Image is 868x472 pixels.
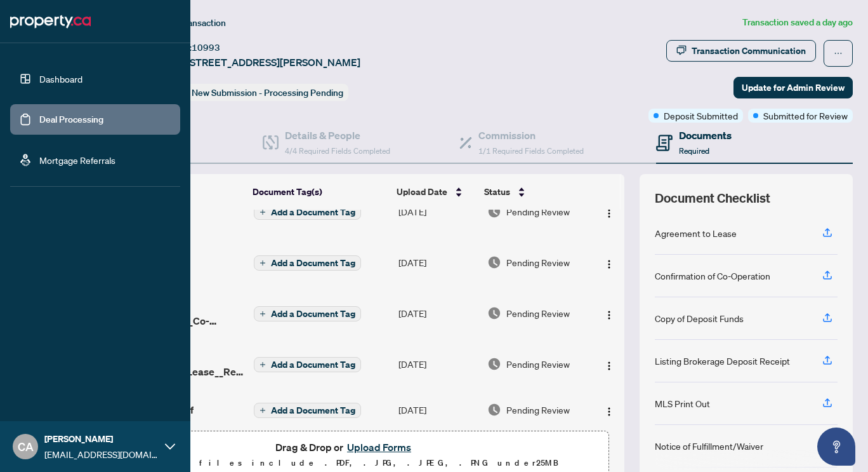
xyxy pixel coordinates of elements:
[393,186,482,237] td: [DATE]
[391,174,480,210] th: Upload Date
[39,114,103,125] a: Deal Processing
[599,252,619,273] button: Logo
[271,259,355,267] span: Add a Document Tag
[393,339,482,389] td: [DATE]
[604,259,614,269] img: Logo
[655,189,770,207] span: Document Checklist
[254,357,361,372] button: Add a Document Tag
[484,185,510,199] span: Status
[271,406,355,415] span: Add a Document Tag
[260,209,266,215] span: plus
[487,255,501,269] img: Document Status
[254,204,361,220] button: Add a Document Tag
[271,360,355,369] span: Add a Document Tag
[655,354,790,368] div: Listing Brokerage Deposit Receipt
[254,402,361,419] button: Add a Document Tag
[599,354,619,374] button: Logo
[655,439,763,453] div: Notice of Fulfillment/Waiver
[254,356,361,373] button: Add a Document Tag
[44,447,159,461] span: [EMAIL_ADDRESS][DOMAIN_NAME]
[506,255,570,269] span: Pending Review
[275,439,415,455] span: Drag & Drop or
[655,226,737,240] div: Agreement to Lease
[664,109,738,123] span: Deposit Submitted
[18,438,34,455] span: CA
[254,403,361,418] button: Add a Document Tag
[679,146,709,156] span: Required
[742,15,853,30] article: Transaction saved a day ago
[192,87,343,98] span: New Submission - Processing Pending
[655,311,744,325] div: Copy of Deposit Funds
[506,403,570,417] span: Pending Review
[506,357,570,371] span: Pending Review
[393,288,482,339] td: [DATE]
[692,41,806,61] div: Transaction Communication
[817,428,855,466] button: Open asap
[478,146,584,156] span: 1/1 Required Fields Completed
[478,128,584,143] h4: Commission
[487,306,501,320] img: Document Status
[506,205,570,219] span: Pending Review
[506,306,570,320] span: Pending Review
[604,407,614,417] img: Logo
[260,311,266,317] span: plus
[393,237,482,288] td: [DATE]
[763,109,848,123] span: Submitted for Review
[599,400,619,420] button: Logo
[599,303,619,323] button: Logo
[260,260,266,266] span: plus
[247,174,391,210] th: Document Tag(s)
[666,40,816,62] button: Transaction Communication
[44,432,159,446] span: [PERSON_NAME]
[271,208,355,217] span: Add a Document Tag
[343,439,415,455] button: Upload Forms
[260,407,266,414] span: plus
[192,42,220,53] span: 10993
[604,208,614,219] img: Logo
[285,146,390,156] span: 4/4 Required Fields Completed
[157,55,360,70] span: 1805-[STREET_ADDRESS][PERSON_NAME]
[254,205,361,220] button: Add a Document Tag
[254,306,361,321] button: Add a Document Tag
[834,49,843,58] span: ellipsis
[39,73,82,84] a: Dashboard
[604,361,614,371] img: Logo
[254,255,361,271] button: Add a Document Tag
[397,185,447,199] span: Upload Date
[604,310,614,320] img: Logo
[158,17,226,29] span: View Transaction
[599,201,619,222] button: Logo
[39,154,115,166] a: Mortgage Referrals
[655,396,710,410] div: MLS Print Out
[742,78,845,98] span: Update for Admin Review
[254,255,361,271] button: Add a Document Tag
[733,77,853,98] button: Update for Admin Review
[655,269,770,283] div: Confirmation of Co-Operation
[487,403,501,417] img: Document Status
[260,361,266,368] span: plus
[479,174,589,210] th: Status
[393,389,482,430] td: [DATE]
[10,11,91,32] img: logo
[157,84,348,101] div: Status:
[254,306,361,322] button: Add a Document Tag
[271,309,355,318] span: Add a Document Tag
[487,205,501,219] img: Document Status
[487,357,501,371] img: Document Status
[285,128,390,143] h4: Details & People
[679,128,732,143] h4: Documents
[89,455,601,471] p: Supported files include .PDF, .JPG, .JPEG, .PNG under 25 MB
